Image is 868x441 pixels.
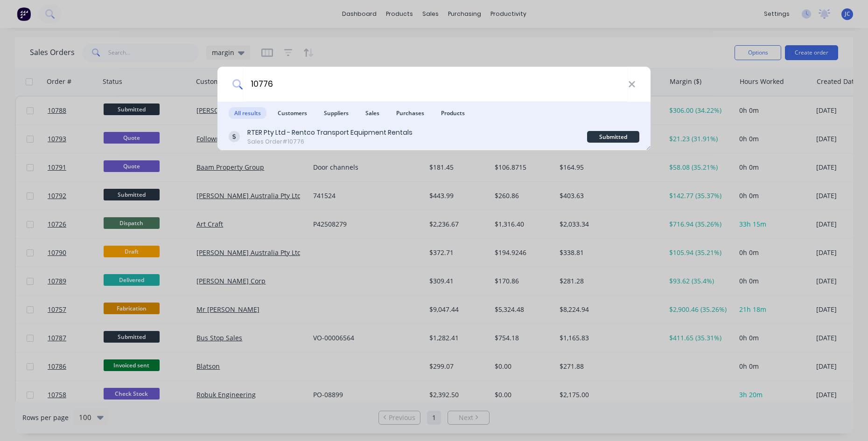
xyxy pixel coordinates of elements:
span: Products [435,107,470,119]
div: Submitted [587,131,639,143]
span: Customers [272,107,313,119]
span: Sales [360,107,385,119]
div: Sales Order #10776 [247,138,413,146]
input: Start typing a customer or supplier name to create a new order... [243,67,628,102]
span: Purchases [391,107,430,119]
div: RTER Pty Ltd - Rentco Transport Equipment Rentals [247,128,413,138]
span: Suppliers [318,107,354,119]
span: All results [229,107,266,119]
